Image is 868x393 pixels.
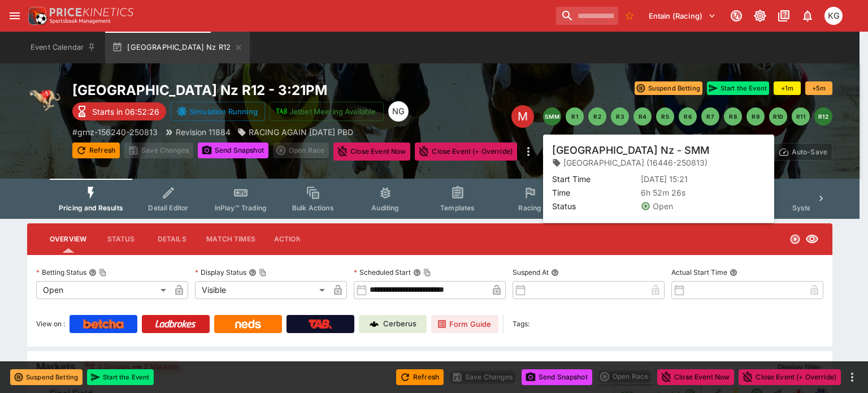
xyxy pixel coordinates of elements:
img: TabNZ [309,319,332,329]
h2: Copy To Clipboard [72,81,453,99]
button: R5 [656,107,674,126]
div: Visible [195,281,329,299]
button: Documentation [774,6,794,26]
button: SMM [543,107,561,126]
button: Suspend Betting [10,369,83,385]
button: Refresh [396,369,444,385]
div: 2 Groups 2 Markets [85,360,179,374]
button: Close Event Now [657,369,734,385]
button: Send Snapshot [522,369,592,385]
button: more [845,370,859,384]
button: No Bookmarks [620,7,639,25]
p: Display Status [195,267,246,277]
button: R12 [814,107,832,126]
p: Overtype [685,146,716,158]
button: R6 [679,107,697,126]
p: Scheduled Start [354,267,411,277]
button: Send Snapshot [198,142,268,158]
button: Actions [264,226,315,253]
h5: Markets [36,360,76,373]
button: Event Calendar [24,32,103,63]
button: Close Event (+ Override) [415,142,517,161]
label: Tags: [513,315,530,333]
div: Nick Goss [388,101,409,122]
p: Actual Start Time [671,267,727,277]
button: R11 [792,107,810,126]
img: jetbet-logo.svg [276,106,287,117]
button: Copy To Clipboard [99,269,107,277]
button: Status [96,226,146,253]
button: Start the Event [87,369,154,385]
span: System Controls [792,204,848,212]
button: Start the Event [707,81,769,95]
button: Refresh [72,142,120,158]
p: Revision 11884 [176,126,231,138]
button: more [522,142,535,161]
label: View on : [36,315,65,333]
img: PriceKinetics Logo [25,5,47,27]
img: Cerberus [370,319,379,329]
p: RACING AGAIN [DATE] PBD [249,126,353,138]
button: Overview [41,226,96,253]
span: Racing [518,204,541,212]
div: split button [273,142,329,158]
input: search [556,7,618,25]
button: Select Tenant [642,7,723,25]
span: Pricing and Results [59,204,123,212]
p: Override [739,146,768,158]
img: Ladbrokes [155,319,196,329]
button: R8 [724,107,742,126]
button: R2 [588,107,606,126]
span: Auditing [371,204,399,212]
div: Start From [667,143,832,161]
svg: Visible [805,232,819,246]
div: Event type filters [50,179,810,219]
svg: Open [789,234,801,245]
nav: pagination navigation [543,107,832,126]
button: Kevin Gutschlag [821,3,846,28]
button: Display filter [771,358,828,376]
button: R9 [747,107,765,126]
button: Close Event Now [333,142,410,161]
img: greyhound_racing.png [27,81,63,118]
span: InPlay™ Trading [215,204,267,212]
p: Starts in 06:52:26 [92,106,159,118]
a: Form Guide [431,315,498,333]
img: Neds [235,319,261,329]
div: Edit Meeting [511,105,534,128]
div: Open [36,281,170,299]
button: Copy To Clipboard [423,269,431,277]
img: PriceKinetics [50,8,133,16]
button: +5m [805,81,832,95]
p: Copy To Clipboard [72,126,158,138]
button: R10 [769,107,787,126]
p: Auto-Save [792,146,827,158]
button: R1 [566,107,584,126]
div: Kevin Gutschlag [824,7,843,25]
button: Jetbet Meeting Available [270,102,384,121]
button: +1m [774,81,801,95]
button: Toggle light/dark mode [750,6,770,26]
img: Betcha [83,319,124,329]
button: Notifications [797,6,818,26]
button: R7 [701,107,719,126]
div: split button [597,369,653,385]
p: Cerberus [383,318,416,330]
button: Suspend Betting [635,81,702,95]
button: Simulation Running [171,102,265,121]
button: Match Times [197,226,264,253]
button: R4 [633,107,652,126]
img: Sportsbook Management [50,19,111,24]
button: open drawer [5,6,25,26]
span: Popular Bets [653,204,696,212]
span: Templates [440,204,475,212]
span: Bulk Actions [292,204,334,212]
button: R3 [611,107,629,126]
button: Close Event (+ Override) [739,369,841,385]
p: Betting Status [36,267,86,277]
div: RACING AGAIN 20 AUGUST PBD [237,126,353,138]
span: Related Events [722,204,771,212]
button: Copy To Clipboard [259,269,267,277]
button: Connected to PK [726,6,747,26]
span: Simulator [587,204,618,212]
